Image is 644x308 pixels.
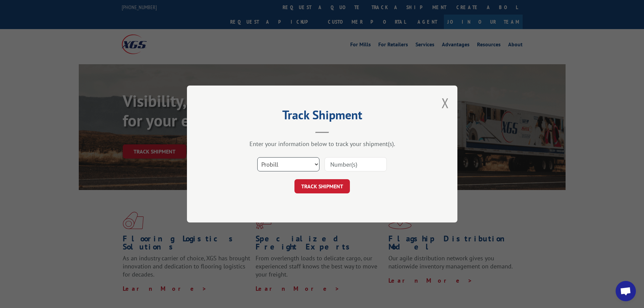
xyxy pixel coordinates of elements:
button: Close modal [442,94,449,112]
input: Number(s) [325,157,387,171]
div: Open chat [616,281,636,301]
h2: Track Shipment [221,110,424,123]
button: TRACK SHIPMENT [294,179,350,193]
div: Enter your information below to track your shipment(s). [221,140,424,148]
